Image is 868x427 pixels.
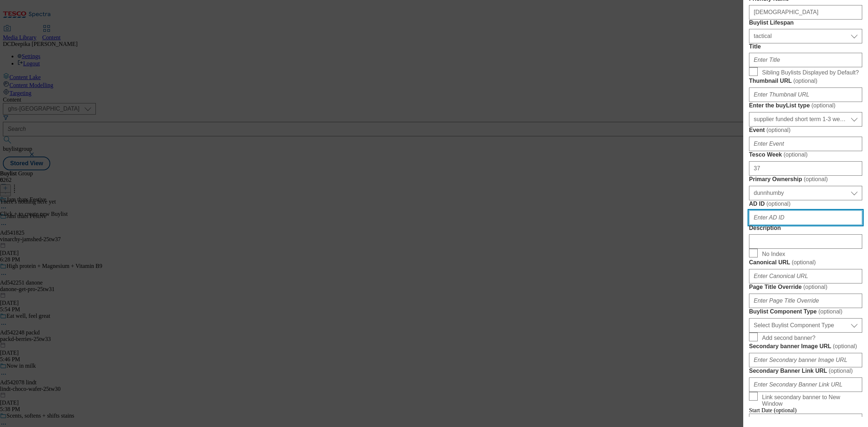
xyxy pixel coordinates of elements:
[749,87,862,102] input: Enter Thumbnail URL
[749,210,862,225] input: Enter AD ID
[749,407,797,413] span: Start Date (optional)
[749,20,862,26] label: Buylist Lifespan
[783,151,808,158] span: ( optional )
[749,259,862,266] label: Canonical URL
[749,353,862,367] input: Enter Secondary banner Image URL
[811,102,835,108] span: ( optional )
[803,284,827,290] span: ( optional )
[749,137,862,151] input: Enter Event
[749,53,862,67] input: Enter Title
[766,201,791,207] span: ( optional )
[766,127,791,133] span: ( optional )
[749,77,862,85] label: Thumbnail URL
[749,283,862,291] label: Page Title Override
[749,225,862,231] label: Description
[749,308,862,315] label: Buylist Component Type
[749,200,862,208] label: AD ID
[762,335,816,341] span: Add second banner?
[792,259,816,265] span: ( optional )
[749,234,862,249] input: Enter Description
[762,69,859,76] span: Sibling Buylists Displayed by Default?
[829,368,853,374] span: ( optional )
[762,251,785,257] span: No Index
[749,269,862,283] input: Enter Canonical URL
[749,161,862,176] input: Enter Tesco Week
[749,367,862,375] label: Secondary Banner Link URL
[833,343,857,349] span: ( optional )
[749,176,862,183] label: Primary Ownership
[762,394,859,407] span: Link secondary banner to New Window
[749,151,862,158] label: Tesco Week
[749,5,862,20] input: Enter Friendly Name
[818,308,843,315] span: ( optional )
[749,43,862,50] label: Title
[749,102,862,109] label: Enter the buyList type
[749,127,862,134] label: Event
[749,343,862,350] label: Secondary banner Image URL
[749,294,862,308] input: Enter Page Title Override
[804,176,828,182] span: ( optional )
[749,377,862,392] input: Enter Secondary Banner Link URL
[793,78,817,84] span: ( optional )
